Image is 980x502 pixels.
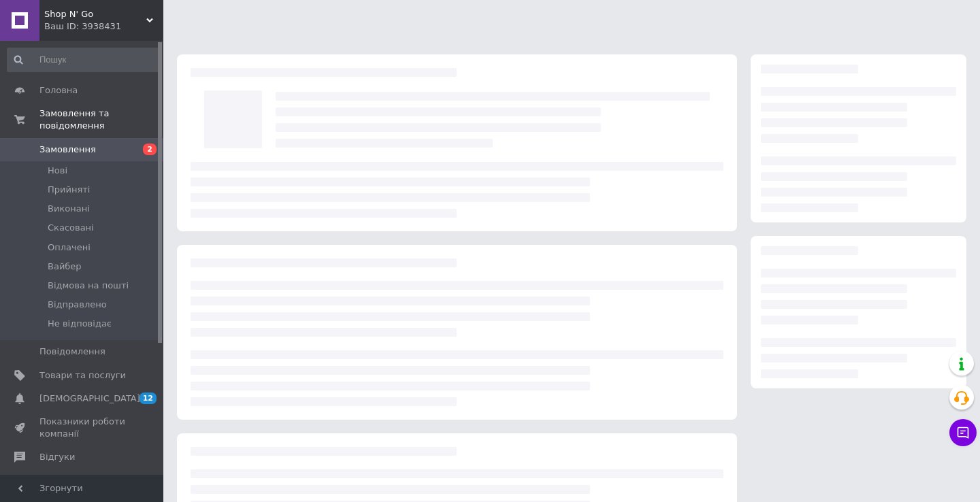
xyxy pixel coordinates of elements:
[949,419,977,446] button: Чат з покупцем
[39,392,140,405] span: [DEMOGRAPHIC_DATA]
[48,203,90,215] span: Виконані
[39,346,105,358] span: Повідомлення
[48,280,129,292] span: Відмова на пошті
[7,48,161,72] input: Пошук
[48,184,90,196] span: Прийняті
[48,241,91,254] span: Оплачені
[48,318,112,330] span: Не відповідає
[39,84,78,97] span: Головна
[140,392,157,404] span: 12
[44,20,163,33] div: Ваш ID: 3938431
[48,299,107,311] span: Відправлено
[143,144,157,155] span: 2
[44,8,146,20] span: Shop N' Go
[48,165,67,177] span: Нові
[39,369,126,382] span: Товари та послуги
[39,416,126,440] span: Показники роботи компанії
[39,451,75,463] span: Відгуки
[48,261,82,273] span: Вайбер
[39,144,96,156] span: Замовлення
[48,222,94,234] span: Скасовані
[39,107,163,132] span: Замовлення та повідомлення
